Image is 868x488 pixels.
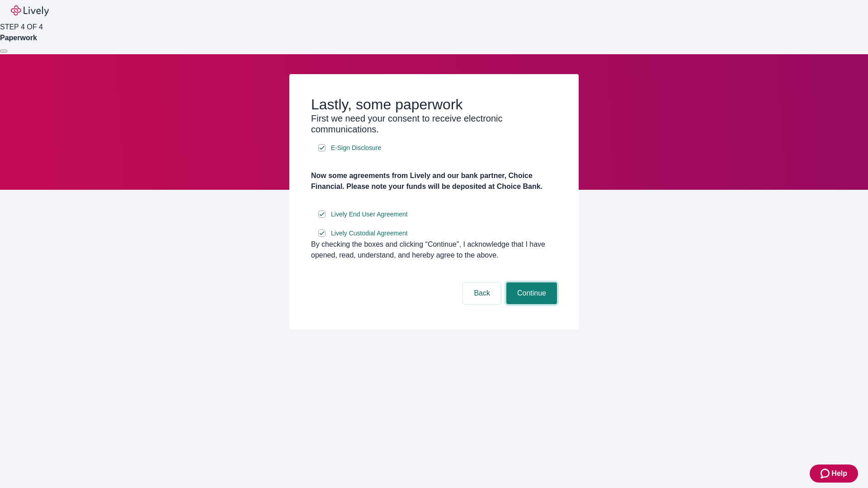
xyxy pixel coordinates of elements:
a: e-sign disclosure document [329,142,383,154]
span: E-Sign Disclosure [331,143,381,153]
span: Lively End User Agreement [331,210,408,219]
span: Lively Custodial Agreement [331,229,408,238]
a: e-sign disclosure document [329,209,410,220]
div: By checking the boxes and clicking “Continue", I acknowledge that I have opened, read, understand... [311,239,557,261]
h2: Lastly, some paperwork [311,96,557,113]
button: Back [463,282,501,304]
svg: Zendesk support icon [821,468,831,479]
h3: First we need your consent to receive electronic communications. [311,113,557,135]
span: Help [831,468,847,479]
h4: Now some agreements from Lively and our bank partner, Choice Financial. Please note your funds wi... [311,170,557,192]
button: Continue [506,282,557,304]
img: Lively [11,5,49,16]
a: e-sign disclosure document [329,228,410,239]
button: Zendesk support iconHelp [810,465,858,483]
